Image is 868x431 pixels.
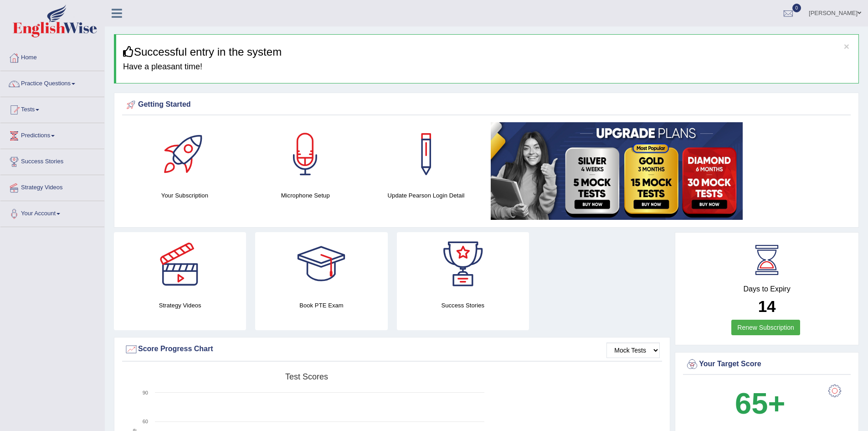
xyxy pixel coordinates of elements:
[0,149,104,172] a: Success Stories
[731,320,800,335] a: Renew Subscription
[123,62,852,72] h4: Have a pleasant time!
[0,97,104,120] a: Tests
[0,123,104,146] a: Predictions
[0,45,104,68] a: Home
[143,419,148,424] text: 60
[758,297,776,315] b: 14
[124,98,848,112] div: Getting Started
[0,201,104,224] a: Your Account
[0,175,104,198] a: Strategy Videos
[250,191,361,200] h4: Microphone Setup
[491,122,743,220] img: small5.jpg
[143,390,148,395] text: 90
[370,191,482,200] h4: Update Pearson Login Detail
[792,4,801,12] span: 0
[129,191,241,200] h4: Your Subscription
[255,301,387,310] h4: Book PTE Exam
[0,71,104,94] a: Practice Questions
[844,42,849,51] button: ×
[285,372,328,381] tspan: Test scores
[114,301,246,310] h4: Strategy Videos
[685,285,848,293] h4: Days to Expiry
[123,46,852,58] h3: Successful entry in the system
[735,387,785,420] b: 65+
[397,301,529,310] h4: Success Stories
[685,358,848,371] div: Your Target Score
[124,343,660,356] div: Score Progress Chart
